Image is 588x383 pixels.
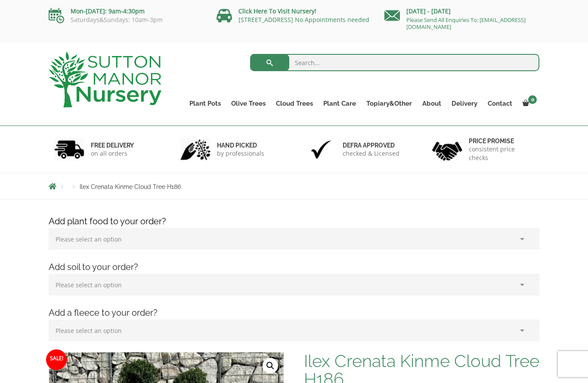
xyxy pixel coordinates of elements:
span: Ilex Crenata Kinme Cloud Tree H186 [80,183,181,190]
a: Contact [483,97,517,110]
p: Saturdays&Sundays: 10am-3pm [49,16,204,23]
h4: Add a fleece to your order? [42,306,546,320]
a: Click Here To Visit Nursery! [238,7,316,15]
input: Search... [250,54,540,71]
h6: Price promise [469,137,534,145]
img: 1.jpg [54,138,84,160]
h6: FREE DELIVERY [91,141,134,149]
h4: Add plant food to your order? [42,215,546,228]
a: Delivery [446,97,483,110]
p: on all orders [91,149,134,158]
a: Cloud Trees [271,97,318,110]
a: View full-screen image gallery [263,358,278,374]
p: by professionals [217,149,264,158]
a: Olive Trees [226,97,271,110]
a: Please Send All Enquiries To: [EMAIL_ADDRESS][DOMAIN_NAME] [406,16,526,31]
p: [DATE] - [DATE] [384,6,539,16]
a: Plant Pots [184,97,226,110]
img: logo [49,52,161,107]
p: consistent price checks [469,145,534,162]
a: [STREET_ADDRESS] No Appointments needed [238,16,369,24]
span: 0 [528,95,537,104]
h6: Defra approved [343,141,399,149]
img: 2.jpg [180,138,210,160]
p: Mon-[DATE]: 9am-4:30pm [49,6,204,16]
img: 4.jpg [432,136,462,163]
a: Topiary&Other [361,97,417,110]
a: Plant Care [318,97,361,110]
h4: Add soil to your order? [42,261,546,274]
span: Sale! [46,349,67,370]
h6: hand picked [217,141,264,149]
img: 3.jpg [306,138,336,160]
nav: Breadcrumbs [49,183,539,190]
a: 0 [517,97,539,110]
a: About [417,97,446,110]
p: checked & Licensed [343,149,399,158]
